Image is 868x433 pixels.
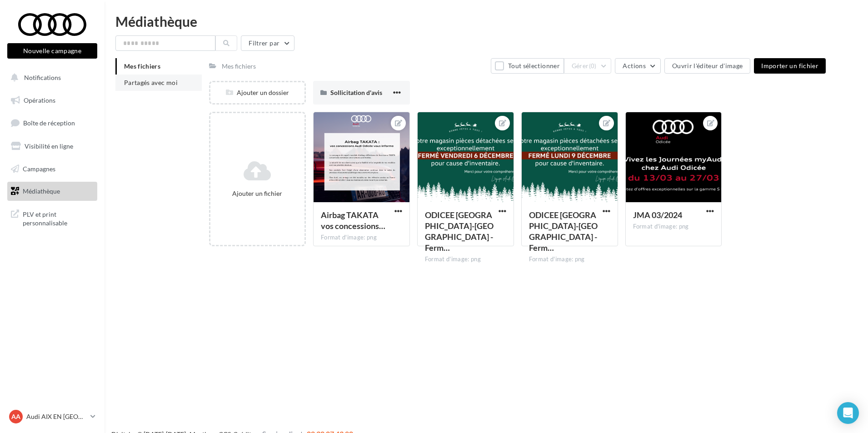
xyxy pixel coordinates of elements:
[23,119,75,127] span: Boîte de réception
[7,43,97,59] button: Nouvelle campagne
[23,208,94,228] span: PLV et print personnalisable
[529,255,610,264] div: Format d'image: png
[5,159,99,179] a: Campagnes
[5,68,95,87] button: Notifications
[5,137,99,156] a: Visibilité en ligne
[222,62,256,71] div: Mes fichiers
[23,187,60,195] span: Médiathèque
[124,79,178,86] span: Partagés avec moi
[5,182,99,201] a: Médiathèque
[761,62,818,70] span: Importer un fichier
[5,204,99,231] a: PLV et print personnalisable
[23,164,55,172] span: Campagnes
[633,223,714,231] div: Format d'image: png
[664,58,750,74] button: Ouvrir l'éditeur d'image
[115,15,857,28] div: Médiathèque
[321,210,385,231] span: Airbag TAKATA vos concessions Audi Odicée vous informe
[25,142,73,150] span: Visibilité en ligne
[241,35,294,51] button: Filtrer par
[5,113,99,133] a: Boîte de réception
[124,62,160,70] span: Mes fichiers
[214,189,301,198] div: Ajouter un fichier
[837,402,859,424] div: Open Intercom Messenger
[425,255,506,264] div: Format d'image: png
[210,88,304,97] div: Ajouter un dossier
[491,58,564,74] button: Tout sélectionner
[589,62,597,70] span: (0)
[11,412,20,421] span: AA
[623,62,645,70] span: Actions
[24,96,55,104] span: Opérations
[330,89,382,96] span: Sollicitation d'avis
[26,412,87,421] p: Audi AIX EN [GEOGRAPHIC_DATA]
[7,408,97,425] a: AA Audi AIX EN [GEOGRAPHIC_DATA]
[615,58,660,74] button: Actions
[24,74,61,81] span: Notifications
[564,58,612,74] button: Gérer(0)
[321,234,402,242] div: Format d'image: png
[529,210,598,253] span: ODICEE Aix-Marseille-St Vic - Fermeture inventaire 2024-1
[754,58,826,74] button: Importer un fichier
[5,91,99,110] a: Opérations
[425,210,494,253] span: ODICEE Aix-Marseille-St Vic - Fermeture inventaire 2024-2
[633,210,682,220] span: JMA 03/2024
